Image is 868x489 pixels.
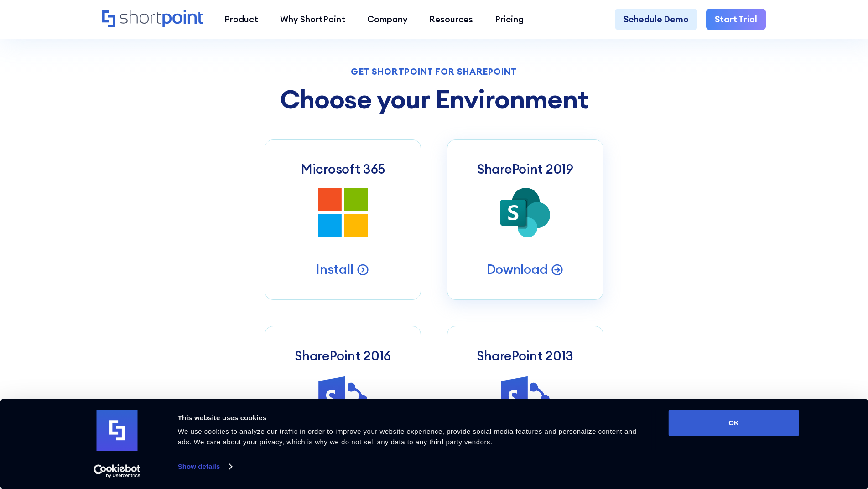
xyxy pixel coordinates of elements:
[706,9,766,31] a: Start Trial
[316,261,353,278] p: Install
[367,13,408,26] div: Company
[295,348,391,364] h3: SharePoint 2016
[265,67,603,76] div: Get Shortpoint for Sharepoint
[669,410,799,436] button: OK
[265,326,421,486] a: SharePoint 2016Download
[224,13,258,26] div: Product
[178,427,637,446] span: We use cookies to analyze our traffic in order to improve your website experience, provide social...
[280,13,345,26] div: Why ShortPoint
[265,85,603,113] h2: Choose your Environment
[487,261,548,278] p: Download
[356,9,419,31] a: Company
[265,139,421,300] a: Microsoft 365Install
[477,161,573,177] h3: SharePoint 2019
[484,9,535,31] a: Pricing
[178,412,648,423] div: This website uses cookies
[447,139,603,300] a: SharePoint 2019Download
[269,9,356,31] a: Why ShortPoint
[495,13,524,26] div: Pricing
[418,9,484,31] a: Resources
[97,410,138,451] img: logo
[615,9,697,31] a: Schedule Demo
[77,464,157,478] a: Usercentrics Cookiebot - opens in a new window
[477,348,573,364] h3: SharePoint 2013
[102,10,203,29] a: Home
[429,13,473,26] div: Resources
[178,460,232,474] a: Show details
[301,161,385,177] h3: Microsoft 365
[214,9,270,31] a: Product
[447,326,603,486] a: SharePoint 2013Download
